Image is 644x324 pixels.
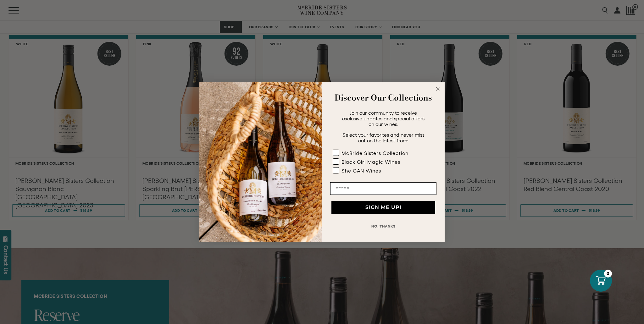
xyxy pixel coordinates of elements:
img: 42653730-7e35-4af7-a99d-12bf478283cf.jpeg [199,82,322,242]
button: SIGN ME UP! [331,201,435,214]
div: Black Girl Magic Wines [341,159,400,165]
button: Close dialog [434,85,441,93]
input: Email [330,182,436,195]
div: 0 [604,270,612,277]
div: McBride Sisters Collection [341,150,408,156]
span: Select your favorites and never miss out on the latest from: [342,132,425,143]
button: NO, THANKS [330,220,436,233]
div: She CAN Wines [341,168,381,173]
span: Join our community to receive exclusive updates and special offers on our wines. [342,110,425,127]
strong: Discover Our Collections [335,91,432,104]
